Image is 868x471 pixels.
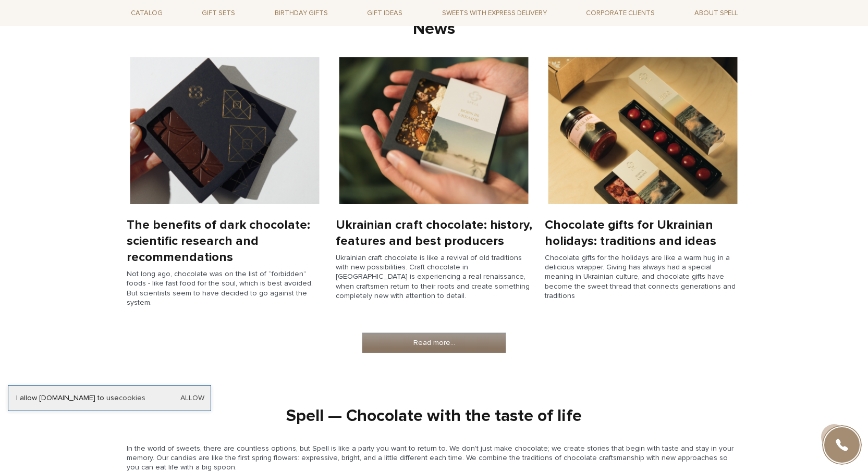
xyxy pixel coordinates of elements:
a: Allow [180,393,204,403]
img: Ukrainian craft chocolate: history, features and best producers [336,57,532,204]
div: Not long ago, chocolate was on the list of “forbidden” foods - like fast food for the soul, which... [127,269,323,307]
span: Catalog [127,5,167,21]
img: Chocolate gifts for Ukrainian holidays: traditions and ideas [545,57,741,204]
span: Gift sets [198,5,239,21]
img: The benefits of dark chocolate: scientific research and recommendations [127,57,323,204]
div: The benefits of dark chocolate: scientific research and recommendations [127,217,323,266]
a: cookies [119,393,145,402]
div: Ukrainian craft chocolate is like a revival of old traditions with new possibilities. Craft choco... [336,253,532,301]
a: Sweets with express delivery [438,4,551,22]
div: News [127,18,742,40]
div: Spell — Chocolate with the taste of life [120,405,748,427]
span: Birthday gifts [271,5,332,21]
div: Ukrainian craft chocolate: history, features and best producers [336,217,532,249]
span: Gift ideas [363,5,407,21]
a: Read more... [362,333,506,353]
div: Chocolate gifts for Ukrainian holidays: traditions and ideas [545,217,741,249]
div: Chocolate gifts for the holidays are like a warm hug in a delicious wrapper. Giving has always ha... [545,253,741,301]
span: About Spell [690,5,742,21]
div: I allow [DOMAIN_NAME] to use [8,393,211,403]
a: Corporate clients [582,4,659,22]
